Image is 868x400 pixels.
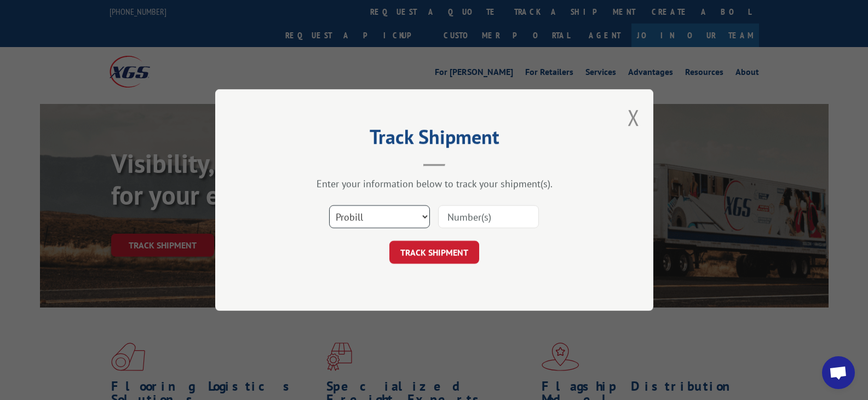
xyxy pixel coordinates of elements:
button: TRACK SHIPMENT [389,241,479,264]
input: Number(s) [438,205,539,228]
div: Enter your information below to track your shipment(s). [270,177,599,190]
h2: Track Shipment [270,129,599,150]
div: Open chat [822,356,855,389]
button: Close modal [628,103,640,132]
